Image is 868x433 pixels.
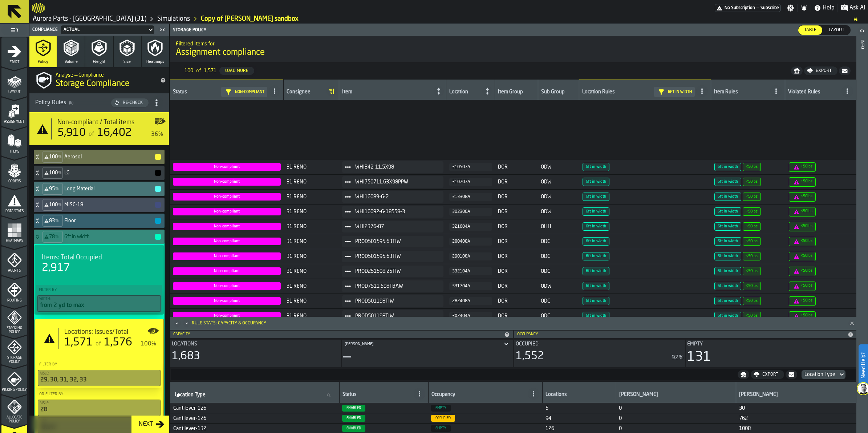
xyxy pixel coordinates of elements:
[449,223,492,231] button: button-321604A
[155,234,161,240] button: button-
[154,113,166,145] label: button-toggle-Show on Map
[449,312,492,320] button: button-302404A
[1,186,27,215] li: menu Data Stats
[131,416,169,433] button: button-Next
[136,420,156,429] div: Next
[743,178,761,186] span: Assignment Compliance Rule
[449,297,492,305] button: button-282408A
[39,297,159,301] div: Width:
[173,89,218,96] div: Status
[541,224,576,230] span: OHH
[859,345,867,386] label: Need Help?
[1,356,27,364] span: Storage Policy
[39,301,159,310] div: from 2 yd to max
[743,282,761,290] span: Assignment Compliance Rule
[714,163,741,171] span: Assignment Compliance Rule
[1,97,27,126] li: menu Assignment
[34,150,162,164] div: Aerosol
[173,267,281,275] span: Assignment Compliance Status
[798,25,822,35] div: thumb
[343,341,511,347] div: Title
[49,170,58,176] span: 100
[172,341,340,347] div: Title
[743,252,761,260] span: Assignment Compliance Rule
[49,218,55,224] span: 83
[38,390,161,398] label: OR Filter By
[849,4,865,12] span: Ask AI
[498,224,535,230] span: DOR
[541,89,576,96] div: Sub Group
[452,269,489,274] div: 332104A
[583,252,609,260] span: Assignment Compliance Rule
[355,239,438,244] span: PROD501595.63TIW
[789,207,816,216] span: Assignment Compliance Rule
[173,193,281,201] span: Assignment Compliance Status
[516,341,684,347] div: Title
[287,194,336,200] span: 31 RENO
[452,224,489,229] div: 321604A
[452,165,489,170] div: 310507A
[170,36,856,62] div: title-Assignment compliance
[192,321,842,326] div: Rule Stats: Capacity & Occupancy
[743,222,761,231] span: Assignment Compliance Rule
[541,268,576,274] span: ODC
[182,320,191,327] button: Minimize
[29,113,169,145] div: stat-Non-compliant / Total items
[449,238,492,246] button: button-280408A
[172,341,197,347] span: Locations
[1,365,27,394] li: menu Picking Policy
[498,268,535,274] span: DOR
[751,370,784,379] button: button-Export
[1,239,27,243] span: Heatmaps
[583,267,609,275] span: Assignment Compliance Rule
[111,98,149,107] button: button-Re-Check
[798,25,823,35] label: button-switch-multi-Table
[64,27,144,32] div: DropdownMenuValue-e6ec6eda-7400-48d5-b369-c0497d0b16c2
[1,395,27,424] li: menu Allocate Policy
[287,224,336,230] span: 31 RENO
[120,100,146,105] div: Re-Check
[714,222,741,231] span: Assignment Compliance Rule
[97,128,132,138] span: 16,402
[173,163,281,171] span: Assignment Compliance Status
[64,218,154,224] h4: Floor
[839,66,851,75] button: button-
[287,254,336,259] span: 31 RENO
[36,322,162,355] div: stat-Locations: Issues/Total
[64,328,156,336] div: Title
[715,4,781,12] div: Menu Subscription
[848,320,856,327] button: Close
[355,283,438,289] span: PROD7511.598TBAW
[89,131,94,137] span: of
[582,89,651,96] div: Location Rules
[157,25,167,34] label: button-toggle-Close me
[583,222,609,231] span: Assignment Compliance Rule
[33,15,146,23] a: link-to-/wh/i/aa2e4adb-2cd5-4688-aa4a-ec82bcf75d46
[155,170,161,176] button: button-
[1,269,27,273] span: Agents
[541,209,576,215] span: ODW
[452,179,489,185] div: 310707A
[1,67,27,96] li: menu Layout
[38,361,161,368] label: Filter By
[789,267,816,276] span: Assignment Compliance Rule
[498,209,535,215] span: DOR
[786,370,797,379] button: button-
[235,90,264,94] span: Non-compliant
[173,238,281,245] span: Assignment Compliance Status
[541,239,576,244] span: ODC
[789,237,816,246] span: Assignment Compliance Rule
[686,340,856,367] div: stat-Empty
[452,284,489,289] div: 331704A
[34,198,162,212] div: MISC-18
[1,246,27,275] li: menu Agents
[175,392,206,398] span: label
[355,179,438,185] span: WHI750711.63X98PPW
[1,25,27,35] label: button-toggle-Toggle Full Menu
[715,4,781,12] a: link-to-/wh/i/aa2e4adb-2cd5-4688-aa4a-ec82bcf75d46/pricing/
[42,254,102,262] span: Items: Total Occupied
[173,252,281,260] span: Assignment Compliance Status
[147,322,159,355] label: button-toggle-Show on Map
[342,340,510,348] div: DropdownMenuValue-[object Object]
